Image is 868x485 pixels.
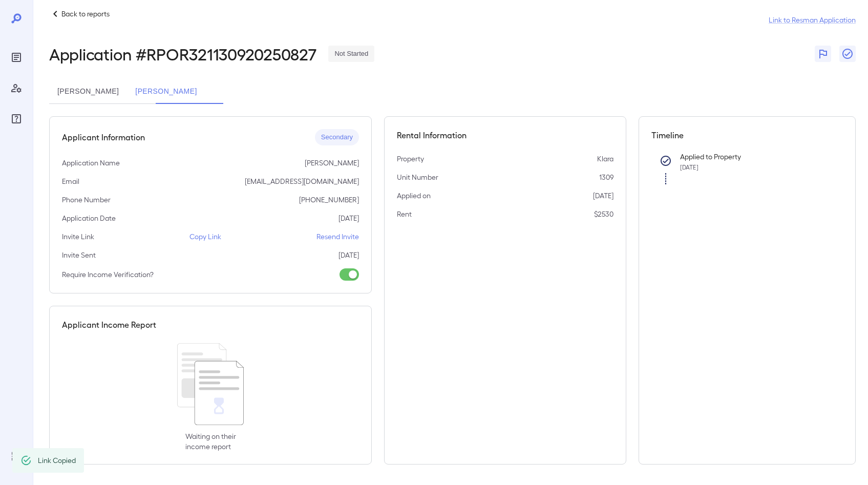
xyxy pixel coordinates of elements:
[8,448,25,465] div: Log Out
[328,49,374,59] span: Not Started
[61,9,110,19] p: Back to reports
[680,163,698,171] span: [DATE]
[769,15,856,25] a: Link to Resman Application
[299,195,359,205] p: [PHONE_NUMBER]
[38,451,76,470] div: Link Copied
[62,176,79,186] p: Email
[62,213,116,223] p: Application Date
[62,250,96,260] p: Invite Sent
[338,250,359,260] p: [DATE]
[8,111,25,127] div: FAQ
[316,231,359,242] p: Resend Invite
[62,158,120,168] p: Application Name
[62,131,145,143] h5: Applicant Information
[397,129,613,141] h5: Rental Information
[189,231,221,242] p: Copy Link
[397,191,431,201] p: Applied on
[680,152,827,162] p: Applied to Property
[315,133,359,142] span: Secondary
[597,154,613,164] p: Klara
[338,213,359,223] p: [DATE]
[397,209,412,219] p: Rent
[599,172,613,182] p: 1309
[815,46,831,62] button: Flag Report
[593,191,613,201] p: [DATE]
[305,158,359,168] p: [PERSON_NAME]
[397,172,438,182] p: Unit Number
[839,46,856,62] button: Close Report
[62,269,154,280] p: Require Income Verification?
[245,176,359,186] p: [EMAIL_ADDRESS][DOMAIN_NAME]
[8,80,25,96] div: Manage Users
[8,49,25,66] div: Reports
[49,79,127,104] button: [PERSON_NAME]
[397,154,424,164] p: Property
[62,195,111,205] p: Phone Number
[594,209,613,219] p: $2530
[49,45,316,63] h2: Application # RPOR321130920250827
[185,431,236,452] p: Waiting on their income report
[127,79,205,104] button: [PERSON_NAME]
[62,319,156,331] h5: Applicant Income Report
[651,129,843,141] h5: Timeline
[62,231,94,242] p: Invite Link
